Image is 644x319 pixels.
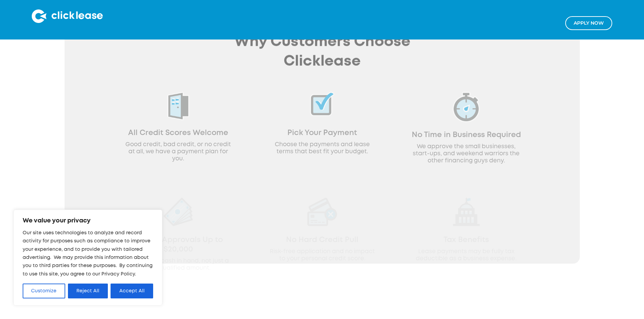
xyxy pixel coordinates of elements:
h2: Why Customers Choose Clicklease [197,32,448,72]
div: No Time in Business Required [411,130,521,140]
p: Lease payments may be fully tax deductible as a business expense. [411,248,521,262]
button: Reject All [68,284,108,298]
p: We approve the small businesses, start-ups, and weekend warriors the other financing guys deny. [411,143,521,164]
img: Clicklease logo [32,9,103,23]
div: All Credit Scores Welcome [123,128,233,138]
img: Instant approvals icon [163,197,194,227]
div: No Hard Credit Pull [267,235,377,245]
div: Instant Approvals Up to $20,000 [123,235,233,254]
p: We value your privacy [23,217,153,225]
img: Tax benefits icon [452,197,480,227]
span: Our site uses technologies to analyze and record activity for purposes such as compliance to impr... [23,231,152,276]
div: Tax Benefits [411,235,521,245]
a: Apply NOw [565,16,612,30]
div: We value your privacy [14,210,162,305]
img: Pick your payments [310,92,334,116]
p: Risk-free application and no impact to your personal credit score. [267,248,377,262]
img: All credit scores welcome [167,92,189,120]
img: No hard credit pull icon [306,197,338,227]
img: No time in business required [453,92,480,122]
p: Choose the payments and lease terms that best fit your budget. [267,141,377,155]
button: Accept All [111,284,153,298]
div: Pick Your Payment [267,128,377,138]
button: Customize [23,284,65,298]
p: As good as cash in hand, not just a pre-qualified amount. [123,258,233,272]
p: Good credit, bad credit, or no credit at all, we have a payment plan for you. [123,141,233,162]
